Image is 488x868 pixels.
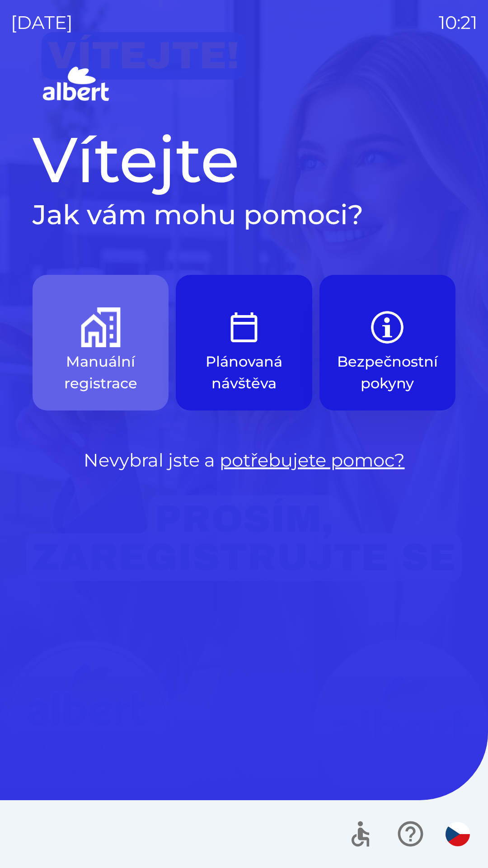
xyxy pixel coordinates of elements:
[33,447,455,474] p: Nevybral jste a
[33,121,455,198] h1: Vítejte
[11,9,73,36] p: [DATE]
[446,822,470,846] img: cs flag
[176,275,312,410] button: Plánovaná návštěva
[337,351,438,394] p: Bezpečnostní pokyny
[367,307,407,347] img: b85e123a-dd5f-4e82-bd26-90b222bbbbcf.png
[224,307,264,347] img: e9efe3d3-6003-445a-8475-3fd9a2e5368f.png
[54,351,147,394] p: Manuální registrace
[33,275,169,410] button: Manuální registrace
[197,351,290,394] p: Plánovaná návštěva
[81,307,121,347] img: d73f94ca-8ab6-4a86-aa04-b3561b69ae4e.png
[33,198,455,231] h2: Jak vám mohu pomoci?
[319,275,455,410] button: Bezpečnostní pokyny
[220,449,405,471] a: potřebujete pomoc?
[33,63,455,107] img: Logo
[439,9,477,36] p: 10:21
